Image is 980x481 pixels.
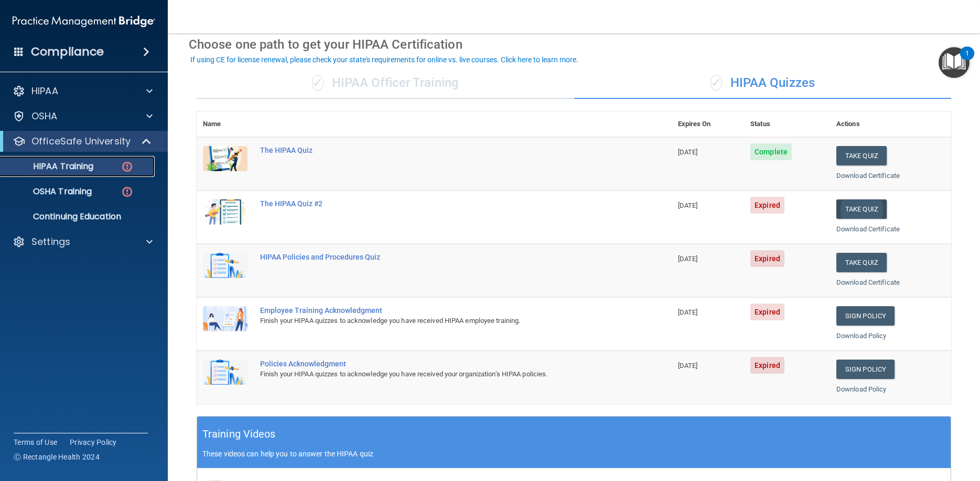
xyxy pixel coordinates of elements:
a: Settings [13,236,153,248]
p: Continuing Education [7,211,150,222]
a: Sign Policy [836,306,895,326]
th: Expires On [672,111,745,137]
div: Employee Training Acknowledgment [260,306,619,315]
a: HIPAA [13,85,153,97]
span: [DATE] [678,308,698,316]
a: Sign Policy [836,360,895,379]
button: Take Quiz [836,253,887,272]
img: PMB logo [13,11,155,32]
a: Download Certificate [836,278,900,286]
span: [DATE] [678,362,698,370]
a: Download Policy [836,385,887,393]
th: Name [197,111,254,137]
p: HIPAA Training [7,161,93,172]
span: Complete [750,143,792,160]
span: Expired [750,357,784,374]
div: The HIPAA Quiz #2 [260,199,619,208]
span: Expired [750,304,784,320]
p: Settings [31,236,70,248]
div: HIPAA Quizzes [574,68,952,99]
img: danger-circle.6113f641.png [121,185,134,198]
span: Expired [750,250,784,267]
button: Take Quiz [836,199,887,219]
h5: Training Videos [202,425,276,443]
p: OSHA Training [7,186,92,197]
span: Ⓒ Rectangle Health 2024 [14,452,100,462]
div: Finish your HIPAA quizzes to acknowledge you have received your organization’s HIPAA policies. [260,368,619,381]
p: OSHA [31,110,58,122]
a: Download Certificate [836,172,900,180]
button: Take Quiz [836,146,887,165]
span: ✓ [312,75,324,91]
span: [DATE] [678,255,698,263]
a: Terms of Use [14,437,57,448]
a: Download Certificate [836,225,900,233]
span: Expired [750,197,784,214]
th: Actions [830,111,951,137]
div: If using CE for license renewal, please check your state's requirements for online vs. live cours... [190,56,578,63]
img: danger-circle.6113f641.png [121,160,134,173]
button: If using CE for license renewal, please check your state's requirements for online vs. live cours... [189,54,580,65]
a: OfficeSafe University [13,135,152,148]
p: HIPAA [31,85,58,97]
div: Policies Acknowledgment [260,360,619,368]
a: OSHA [13,110,153,122]
span: ✓ [710,75,722,91]
a: Privacy Policy [70,437,117,448]
p: These videos can help you to answer the HIPAA quiz [202,450,945,458]
div: The HIPAA Quiz [260,146,619,154]
div: Choose one path to get your HIPAA Certification [189,29,959,60]
div: Finish your HIPAA quizzes to acknowledge you have received HIPAA employee training. [260,315,619,327]
h4: Compliance [31,44,104,59]
a: Download Policy [836,332,887,340]
p: OfficeSafe University [31,135,131,148]
th: Status [744,111,830,137]
span: [DATE] [678,148,698,156]
button: Open Resource Center, 1 new notification [939,47,970,78]
div: HIPAA Officer Training [197,68,574,99]
span: [DATE] [678,202,698,209]
div: HIPAA Policies and Procedures Quiz [260,253,619,261]
div: 1 [965,53,969,67]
